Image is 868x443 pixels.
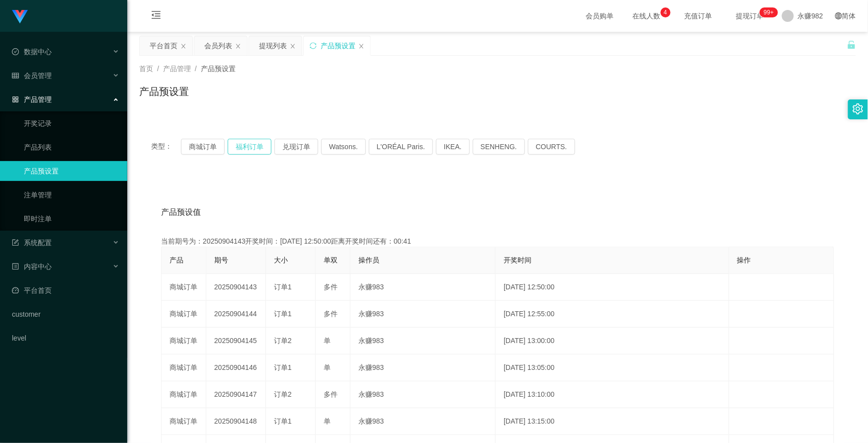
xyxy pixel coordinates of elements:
td: [DATE] 13:15:00 [496,408,729,435]
td: 20250904143 [206,274,266,301]
span: 期号 [214,256,228,264]
span: 内容中心 [12,263,52,270]
button: 兑现订单 [274,139,318,155]
i: 图标: setting [853,103,864,114]
span: 订单1 [274,283,292,291]
sup: 4 [661,7,671,17]
i: 图标: menu-fold [139,0,173,32]
span: 会员管理 [12,72,52,80]
span: 订单2 [274,390,292,398]
i: 图标: check-circle-o [12,48,19,55]
div: 产品预设置 [321,36,355,55]
td: 20250904144 [206,301,266,328]
td: 20250904148 [206,408,266,435]
td: 商城订单 [162,301,206,328]
button: 商城订单 [181,139,225,155]
td: 商城订单 [162,354,206,381]
td: 商城订单 [162,274,206,301]
button: Watsons. [321,139,366,155]
i: 图标: table [12,72,19,79]
span: 数据中心 [12,48,52,56]
span: 充值订单 [680,12,717,19]
span: / [195,65,197,73]
span: 开奖时间 [504,256,531,264]
td: 商城订单 [162,408,206,435]
span: 提现订单 [731,12,769,19]
span: 系统配置 [12,239,52,247]
div: 会员列表 [204,36,232,55]
td: 永赚983 [350,274,496,301]
td: 20250904147 [206,381,266,408]
i: 图标: appstore-o [12,96,19,103]
i: 图标: close [358,43,364,49]
a: 即时注单 [24,209,119,229]
td: [DATE] 13:00:00 [496,328,729,354]
a: 产品列表 [24,137,119,157]
i: 图标: close [290,43,296,49]
span: 订单1 [274,363,292,371]
span: 多件 [324,283,338,291]
a: 开奖记录 [24,113,119,133]
td: [DATE] 13:05:00 [496,354,729,381]
span: 类型： [151,139,181,155]
span: 产品管理 [12,95,52,103]
span: 订单2 [274,337,292,345]
a: level [12,328,119,348]
i: 图标: unlock [847,40,856,49]
td: [DATE] 13:10:00 [496,381,729,408]
span: 首页 [139,65,153,73]
span: 产品 [170,256,183,264]
sup: 264 [760,7,778,17]
i: 图标: global [835,12,842,19]
span: 产品管理 [163,65,191,73]
i: 图标: form [12,239,19,246]
span: 操作员 [358,256,379,264]
i: 图标: profile [12,263,19,270]
td: 20250904145 [206,328,266,354]
button: IKEA. [436,139,470,155]
a: 图标: dashboard平台首页 [12,280,119,300]
div: 当前期号为：20250904143开奖时间：[DATE] 12:50:00距离开奖时间还有：00:41 [161,236,834,247]
h1: 产品预设置 [139,84,189,99]
i: 图标: sync [310,42,317,49]
button: L'ORÉAL Paris. [369,139,433,155]
span: 在线人数 [628,12,666,19]
span: 操作 [737,256,751,264]
td: 永赚983 [350,301,496,328]
span: 单双 [324,256,338,264]
span: 产品预设值 [161,206,201,218]
a: 产品预设置 [24,161,119,181]
i: 图标: close [180,43,186,49]
span: 多件 [324,310,338,318]
span: 大小 [274,256,288,264]
td: 20250904146 [206,354,266,381]
td: [DATE] 12:50:00 [496,274,729,301]
button: COURTS. [528,139,575,155]
span: 订单1 [274,417,292,425]
span: 单 [324,417,331,425]
td: [DATE] 12:55:00 [496,301,729,328]
span: 订单1 [274,310,292,318]
td: 永赚983 [350,328,496,354]
i: 图标: close [235,43,241,49]
a: customer [12,304,119,324]
span: 单 [324,363,331,371]
td: 永赚983 [350,408,496,435]
td: 商城订单 [162,381,206,408]
span: 单 [324,337,331,345]
img: logo.9652507e.png [12,10,28,24]
td: 永赚983 [350,381,496,408]
td: 永赚983 [350,354,496,381]
p: 4 [664,7,667,17]
td: 商城订单 [162,328,206,354]
div: 平台首页 [150,36,177,55]
span: 多件 [324,390,338,398]
span: 产品预设置 [201,65,236,73]
button: SENHENG. [473,139,525,155]
div: 提现列表 [259,36,287,55]
a: 注单管理 [24,185,119,205]
button: 福利订单 [228,139,271,155]
span: / [157,65,159,73]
